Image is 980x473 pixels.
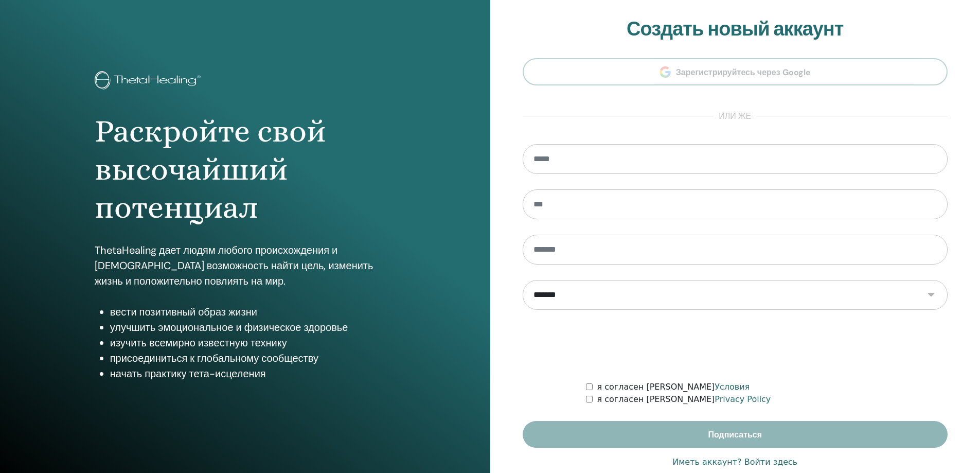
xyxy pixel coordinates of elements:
[110,304,396,320] li: вести позитивный образ жизни
[715,394,771,404] a: Privacy Policy
[110,351,396,366] li: присоединиться к глобальному сообществу
[523,17,948,41] h2: Создать новый аккаунт
[110,366,396,381] li: начать практику тета-исцеления
[110,335,396,351] li: изучить всемирно известную технику
[597,393,771,406] label: я согласен [PERSON_NAME]
[672,456,797,468] a: Иметь аккаунт? Войти здесь
[597,381,750,393] label: я согласен [PERSON_NAME]
[715,382,750,392] a: Условия
[714,110,756,122] span: или же
[95,112,396,227] h1: Раскройте свой высочайший потенциал
[95,242,396,289] p: ThetaHealing дает людям любого происхождения и [DEMOGRAPHIC_DATA] возможность найти цель, изменит...
[110,320,396,335] li: улучшить эмоциональное и физическое здоровье
[657,325,813,365] iframe: reCAPTCHA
